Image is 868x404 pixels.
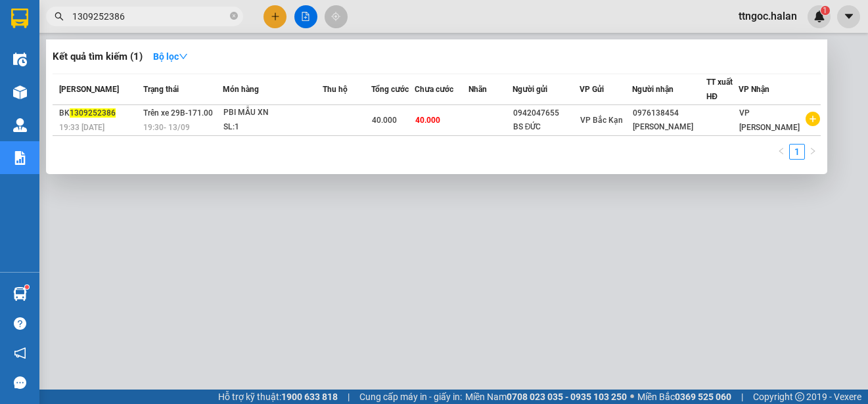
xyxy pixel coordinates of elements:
span: Thu hộ [323,85,348,94]
img: solution-icon [13,151,27,165]
button: left [773,144,789,160]
li: Next Page [805,144,821,160]
span: VP [PERSON_NAME] [739,108,800,132]
input: Tìm tên, số ĐT hoặc mã đơn [72,9,227,24]
span: Trên xe 29B-171.00 [143,108,213,118]
span: down [179,52,188,61]
span: 1309252386 [70,108,116,118]
span: Chưa cước [415,85,453,94]
img: warehouse-icon [13,287,27,301]
span: search [55,12,64,21]
div: 0942047655 [513,106,580,120]
img: logo-vxr [11,9,28,28]
span: [PERSON_NAME] [59,85,119,94]
strong: Bộ lọc [153,51,188,62]
span: 40.000 [372,116,397,125]
div: [PERSON_NAME] [633,120,706,134]
span: Nhãn [468,85,487,94]
li: Previous Page [773,144,789,160]
div: PBI MẪU XN [223,106,322,120]
span: right [809,147,817,155]
span: Tổng cước [371,85,409,94]
button: Bộ lọcdown [143,46,198,67]
span: TT xuất HĐ [706,78,733,101]
a: 1 [790,145,804,159]
span: VP Gửi [580,85,604,94]
span: Người gửi [513,85,547,94]
span: Trạng thái [143,85,179,94]
span: plus-circle [806,112,820,126]
img: warehouse-icon [13,118,27,132]
span: VP Bắc Kạn [580,116,623,125]
span: Món hàng [223,85,259,94]
h3: Kết quả tìm kiếm ( 1 ) [53,50,143,64]
div: SL: 1 [223,120,322,135]
div: 0976138454 [633,106,706,120]
span: 19:33 [DATE] [59,123,104,132]
sup: 1 [25,285,29,289]
span: message [14,376,26,389]
span: question-circle [14,317,26,330]
span: notification [14,347,26,359]
li: 1 [789,144,805,160]
img: warehouse-icon [13,53,27,66]
span: 40.000 [415,116,440,125]
span: close-circle [230,12,238,20]
span: 19:30 - 13/09 [143,123,190,132]
span: close-circle [230,11,238,23]
span: left [777,147,785,155]
div: BS ĐỨC [513,120,580,134]
button: right [805,144,821,160]
div: BK [59,106,139,120]
img: warehouse-icon [13,85,27,99]
span: Người nhận [632,85,674,94]
span: VP Nhận [739,85,769,94]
